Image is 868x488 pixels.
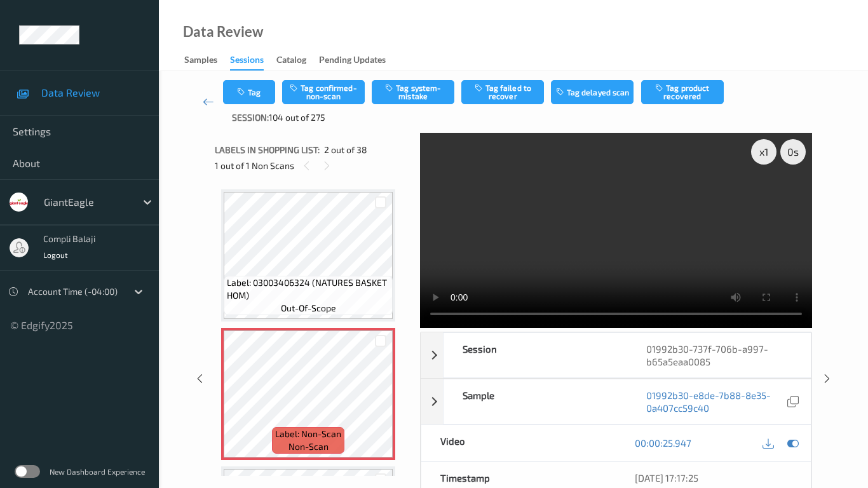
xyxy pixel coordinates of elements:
span: Label: Non-Scan [275,428,341,440]
button: Tag failed to recover [461,80,544,104]
div: Pending Updates [319,53,386,69]
div: [DATE] 17:17:25 [635,471,792,484]
div: Sample01992b30-e8de-7b88-8e35-0a407cc59c40 [421,379,811,424]
div: x 1 [751,139,776,165]
button: Tag [223,80,275,104]
div: 1 out of 1 Non Scans [215,158,411,173]
div: Sessions [230,53,264,71]
span: Label: 03003406324 (NATURES BASKET HOM) [227,276,390,302]
span: 104 out of 275 [269,111,325,124]
div: 01992b30-737f-706b-a997-b65a5eaa0085 [627,333,811,377]
button: Tag delayed scan [551,80,634,104]
button: Tag product recovered [641,80,724,104]
span: non-scan [288,440,329,453]
a: 01992b30-e8de-7b88-8e35-0a407cc59c40 [646,389,784,414]
span: Session: [232,111,269,124]
a: Catalog [276,51,319,69]
div: Sample [444,379,627,424]
button: Tag system-mistake [372,80,454,104]
div: Session01992b30-737f-706b-a997-b65a5eaa0085 [421,332,811,378]
div: Session [444,333,627,377]
span: Labels in shopping list: [215,144,320,156]
button: Tag confirmed-non-scan [282,80,365,104]
span: 2 out of 38 [324,144,367,156]
a: Sessions [230,51,276,71]
a: 00:00:25.947 [635,437,691,449]
div: Samples [184,53,217,69]
div: Data Review [183,25,263,38]
div: 0 s [780,139,806,165]
span: out-of-scope [281,302,336,315]
a: Pending Updates [319,51,398,69]
div: Video [421,425,616,461]
div: Catalog [276,53,306,69]
a: Samples [184,51,230,69]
